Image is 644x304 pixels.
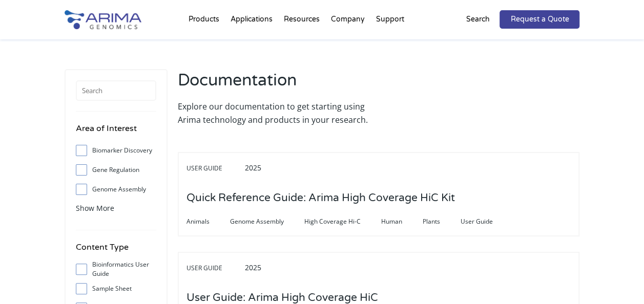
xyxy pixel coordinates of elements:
a: Quick Reference Guide: Arima High Coverage HiC Kit [186,192,455,204]
h4: Area of Interest [76,122,156,143]
span: 2025 [245,163,261,172]
label: Bioinformatics User Guide [76,262,156,277]
span: User Guide [186,262,243,274]
h3: Quick Reference Guide: Arima High Coverage HiC Kit [186,182,455,214]
label: Gene Regulation [76,162,156,178]
span: User Guide [461,215,513,228]
span: Show More [76,203,114,213]
span: Plants [423,215,461,228]
span: Genome Assembly [230,215,304,228]
h4: Content Type [76,241,156,262]
input: Search [76,80,156,101]
h2: Documentation [178,69,373,100]
span: Human [381,215,423,228]
span: User Guide [186,162,243,175]
label: Biomarker Discovery [76,143,156,158]
a: User Guide: Arima High Coverage HiC [186,292,378,303]
span: High Coverage Hi-C [304,215,381,228]
p: Explore our documentation to get starting using Arima technology and products in your research. [178,100,373,126]
a: Request a Quote [500,10,579,29]
span: Animals [186,215,230,228]
span: 2025 [245,263,261,272]
label: Sample Sheet [76,281,156,296]
img: Arima-Genomics-logo [65,10,141,29]
label: Genome Assembly [76,182,156,197]
p: Search [466,13,489,26]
